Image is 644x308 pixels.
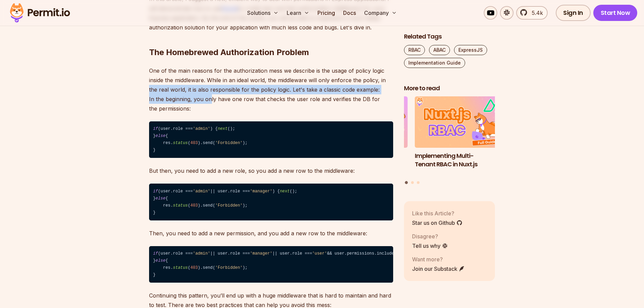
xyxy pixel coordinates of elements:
span: if [153,126,158,131]
span: 403 [190,265,198,270]
li: 3 of 3 [316,97,408,177]
span: 'manager' [250,251,272,256]
span: status [173,203,188,208]
span: 403 [190,203,198,208]
a: RBAC [404,45,425,55]
span: else [156,134,165,138]
button: Company [361,6,400,20]
a: Implementation Guide [404,58,465,68]
span: 'admin' [193,126,210,131]
button: Learn [284,6,312,20]
span: next [280,189,290,194]
code: (user.role === ) { (); } { res. ( ).send( ); } [149,121,393,158]
span: 5.4k [528,9,543,17]
span: 'Forbidden' [215,141,243,145]
span: next [218,126,228,131]
button: Go to slide 2 [411,181,414,184]
h3: Policy-Based Access Control (PBAC) Isn’t as Great as You Think [316,152,408,177]
img: Permit logo [7,1,73,24]
span: 'manager' [250,189,272,194]
p: Want more? [412,255,465,263]
div: Posts [404,97,495,185]
span: else [156,258,165,263]
h2: Related Tags [404,32,495,41]
span: 'Forbidden' [215,265,243,270]
code: (user.role === || user.role === ) { (); } { res. ( ).send( ); } [149,184,393,220]
code: (user.role === || user.role === || user.role === && user.permissions.includes( )) { (); } { res. ... [149,246,393,283]
a: Docs [340,6,359,20]
a: Sign In [556,5,591,21]
img: Policy-Based Access Control (PBAC) Isn’t as Great as You Think [316,97,408,148]
h3: Implementing Multi-Tenant RBAC in Nuxt.js [415,152,506,169]
span: 'user' [312,251,327,256]
span: 403 [190,141,198,145]
p: Then, you need to add a new permission, and you add a new row to the middleware: [149,229,393,238]
span: if [153,251,158,256]
button: Go to slide 3 [417,181,420,184]
p: One of the main reasons for the authorization mess we describe is the usage of policy logic insid... [149,66,393,113]
button: Solutions [244,6,281,20]
span: if [153,189,158,194]
a: Start Now [593,5,638,21]
span: else [156,196,165,201]
a: ABAC [429,45,450,55]
a: Join our Substack [412,265,465,273]
a: Implementing Multi-Tenant RBAC in Nuxt.jsImplementing Multi-Tenant RBAC in Nuxt.js [415,97,506,177]
p: But then, you need to add a new role, so you add a new row to the middleware: [149,166,393,175]
button: Go to slide 1 [405,181,408,184]
p: Disagree? [412,232,448,240]
a: 5.4k [516,6,548,20]
a: Tell us why [412,242,448,250]
span: status [173,265,188,270]
img: Implementing Multi-Tenant RBAC in Nuxt.js [415,97,506,148]
span: 'admin' [193,189,210,194]
span: status [173,141,188,145]
span: 'admin' [193,251,210,256]
span: 'Forbidden' [215,203,243,208]
a: ExpressJS [454,45,487,55]
p: Like this Article? [412,209,462,217]
a: Star us on Github [412,219,462,227]
h2: More to read [404,84,495,93]
a: Pricing [315,6,338,20]
h2: The Homebrewed Authorization Problem [149,20,393,58]
li: 1 of 3 [415,97,506,177]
